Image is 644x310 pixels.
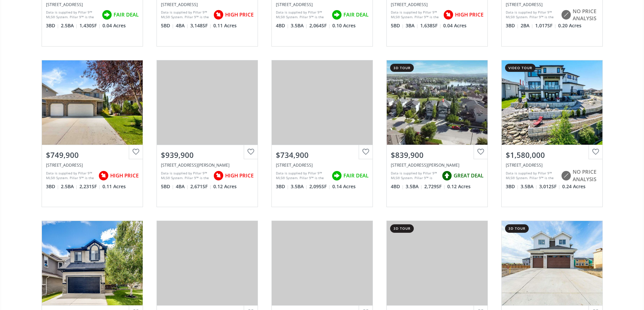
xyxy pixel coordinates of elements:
span: 2,729 SF [424,183,446,190]
img: rating icon [440,169,454,182]
div: Data is supplied by Pillar 9™ MLS® System. Pillar 9™ is the owner of the copyright in its MLS® Sy... [391,10,440,20]
span: 0.12 Acres [213,183,237,190]
div: 54 Cimarron Vista Gardens, Okotoks, AB T1S 0G2 [46,2,139,7]
div: Data is supplied by Pillar 9™ MLS® System. Pillar 9™ is the owner of the copyright in its MLS® Sy... [391,171,438,181]
div: 348 Waterford Grove, Chestermere, AB T1X 2Z9 [161,2,254,7]
img: rating icon [212,8,225,22]
span: 0.04 Acres [102,22,126,29]
span: 0.04 Acres [443,22,467,29]
span: 3 BD [46,22,59,29]
span: HIGH PRICE [225,11,254,18]
span: 1,638 SF [420,22,442,29]
div: $734,900 [276,150,368,160]
span: HIGH PRICE [455,11,483,18]
img: rating icon [330,8,343,22]
img: rating icon [212,169,225,182]
img: rating icon [442,8,455,22]
div: $1,580,000 [506,150,598,160]
span: 0.11 Acres [102,183,126,190]
div: 209 Mountainview Drive, Okotoks, AB T1S 0L6 [276,2,368,7]
span: 2.5 BA [61,22,78,29]
img: rating icon [97,169,110,182]
span: GREAT DEAL [454,172,483,179]
span: 4 BD [391,183,404,190]
span: FAIR DEAL [343,11,368,18]
span: 2,095 SF [309,183,331,190]
span: 2,671 SF [190,183,212,190]
span: 1,430 SF [79,22,101,29]
span: 0.14 Acres [332,183,356,190]
div: $939,900 [161,150,254,160]
span: 3 BD [46,183,59,190]
div: Data is supplied by Pillar 9™ MLS® System. Pillar 9™ is the owner of the copyright in its MLS® Sy... [46,171,95,181]
div: 271 Dawson Wharf Rise East, Chestermere, AB T1X 2W2 [161,162,254,168]
span: 1,017 SF [535,22,556,29]
span: 3 BD [506,22,519,29]
span: 0.12 Acres [447,183,471,190]
span: 2 BA [521,22,533,29]
span: 0.11 Acres [213,22,237,29]
span: 2,231 SF [79,183,101,190]
span: 4 BA [176,183,189,190]
div: 305 Lakeside Greens Crescent, Chestermere, AB T1X 1C3 [391,2,483,7]
span: 4 BD [276,22,289,29]
span: 5 BD [161,22,174,29]
a: video tour$1,580,000[STREET_ADDRESS]Data is supplied by Pillar 9™ MLS® System. Pillar 9™ is the o... [495,53,610,214]
img: rating icon [559,8,573,22]
div: Data is supplied by Pillar 9™ MLS® System. Pillar 9™ is the owner of the copyright in its MLS® Sy... [506,171,557,181]
span: HIGH PRICE [225,172,254,179]
span: 3.5 BA [291,22,308,29]
span: 5 BD [161,183,174,190]
span: 3,012 SF [539,183,560,190]
div: 71 Crystal Shores Road, Okotoks, AB T1S 2H9 [391,162,483,168]
span: NO PRICE ANALYSIS [573,8,598,22]
a: $734,900[STREET_ADDRESS]Data is supplied by Pillar 9™ MLS® System. Pillar 9™ is the owner of the ... [265,53,380,214]
span: 3.5 BA [291,183,308,190]
div: 46 Maple Street, Okotoks, AB T1S1J6 [506,2,598,7]
span: 2,064 SF [309,22,331,29]
span: HIGH PRICE [110,172,139,179]
span: 3.5 BA [406,183,423,190]
span: 3 BD [276,183,289,190]
span: FAIR DEAL [343,172,368,179]
a: 3d tour$839,900[STREET_ADDRESS][PERSON_NAME]Data is supplied by Pillar 9™ MLS® System. Pillar 9™ ... [380,53,495,214]
div: Data is supplied by Pillar 9™ MLS® System. Pillar 9™ is the owner of the copyright in its MLS® Sy... [276,10,328,20]
span: 0.24 Acres [562,183,586,190]
span: 0.20 Acres [558,22,581,29]
div: Data is supplied by Pillar 9™ MLS® System. Pillar 9™ is the owner of the copyright in its MLS® Sy... [506,10,557,20]
a: $939,900[STREET_ADDRESS][PERSON_NAME]Data is supplied by Pillar 9™ MLS® System. Pillar 9™ is the ... [150,53,265,214]
span: FAIR DEAL [114,11,139,18]
div: 10 Westmount Point, Okotoks, AB T1S 0K6 [506,162,598,168]
span: 3 BA [406,22,419,29]
div: Data is supplied by Pillar 9™ MLS® System. Pillar 9™ is the owner of the copyright in its MLS® Sy... [161,171,210,181]
div: $839,900 [391,150,483,160]
div: 217 West Creek Drive, Chestermere, AB T1X 1K7 [276,162,368,168]
span: 3,148 SF [190,22,212,29]
span: 5 BD [391,22,404,29]
img: rating icon [100,8,114,22]
span: 4 BA [176,22,189,29]
div: Data is supplied by Pillar 9™ MLS® System. Pillar 9™ is the owner of the copyright in its MLS® Sy... [161,10,210,20]
span: NO PRICE ANALYSIS [573,168,598,183]
span: 0.10 Acres [332,22,356,29]
span: 3 BD [506,183,519,190]
div: Data is supplied by Pillar 9™ MLS® System. Pillar 9™ is the owner of the copyright in its MLS® Sy... [46,10,98,20]
img: rating icon [559,169,573,182]
img: rating icon [330,169,343,182]
span: 3.5 BA [521,183,538,190]
div: Data is supplied by Pillar 9™ MLS® System. Pillar 9™ is the owner of the copyright in its MLS® Sy... [276,171,328,181]
span: 2.5 BA [61,183,78,190]
div: 183 Cove Drive, Chestermere, AB T1X 1E9 [46,162,139,168]
a: $749,900[STREET_ADDRESS]Data is supplied by Pillar 9™ MLS® System. Pillar 9™ is the owner of the ... [35,53,150,214]
div: $749,900 [46,150,139,160]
